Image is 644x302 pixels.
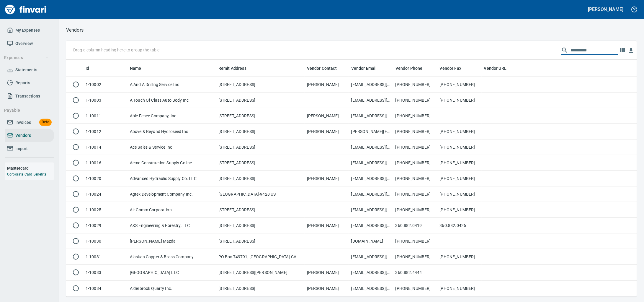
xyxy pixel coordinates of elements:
[437,139,482,155] td: [PHONE_NUMBER]
[393,108,437,124] td: [PHONE_NUMBER]
[437,218,482,233] td: 360.882.0426
[393,265,437,280] td: 360.882.4444
[39,119,52,126] span: Beta
[305,265,349,280] td: [PERSON_NAME]
[5,116,54,129] a: InvoicesBeta
[83,233,128,249] td: 1-10030
[15,79,30,87] span: Reports
[437,186,482,202] td: [PHONE_NUMBER]
[216,218,305,233] td: [STREET_ADDRESS]
[15,27,40,34] span: My Expenses
[218,65,246,72] span: Remit Address
[128,139,216,155] td: Ace Sales & Service Inc
[437,77,482,92] td: [PHONE_NUMBER]
[15,92,40,100] span: Transactions
[305,218,349,233] td: [PERSON_NAME]
[349,233,393,249] td: [DOMAIN_NAME]
[128,281,216,296] td: Alderbrook Quarry Inc.
[5,129,54,142] a: Vendors
[5,37,54,50] a: Overview
[216,281,305,296] td: [STREET_ADDRESS]
[128,108,216,124] td: Able Fence Company, Inc.
[216,108,305,124] td: [STREET_ADDRESS]
[4,54,49,61] span: Expenses
[393,281,437,296] td: [PHONE_NUMBER]
[437,171,482,186] td: [PHONE_NUMBER]
[437,202,482,218] td: [PHONE_NUMBER]
[627,46,636,55] button: Download table
[437,92,482,108] td: [PHONE_NUMBER]
[15,132,31,139] span: Vendors
[349,155,393,171] td: [EMAIL_ADDRESS][DOMAIN_NAME]
[305,77,349,92] td: [PERSON_NAME]
[130,65,141,72] span: Name
[349,124,393,139] td: [PERSON_NAME][EMAIL_ADDRESS][DOMAIN_NAME]
[7,172,46,176] a: Corporate Card Benefits
[216,139,305,155] td: [STREET_ADDRESS]
[393,77,437,92] td: [PHONE_NUMBER]
[128,92,216,108] td: A Touch Of Class Auto Body Inc
[83,202,128,218] td: 1-10025
[66,27,84,34] p: Vendors
[393,92,437,108] td: [PHONE_NUMBER]
[218,65,254,72] span: Remit Address
[588,6,624,12] h5: [PERSON_NAME]
[393,186,437,202] td: [PHONE_NUMBER]
[83,218,128,233] td: 1-10029
[216,155,305,171] td: [STREET_ADDRESS]
[349,77,393,92] td: [EMAIL_ADDRESS][DOMAIN_NAME]
[15,119,31,126] span: Invoices
[216,265,305,280] td: [STREET_ADDRESS][PERSON_NAME]
[349,171,393,186] td: [EMAIL_ADDRESS][DOMAIN_NAME]
[395,65,423,72] span: Vendor Phone
[349,108,393,124] td: [EMAIL_ADDRESS][DOMAIN_NAME]
[393,139,437,155] td: [PHONE_NUMBER]
[128,171,216,186] td: Advanced Hydraulic Supply Co. LLC
[349,265,393,280] td: [EMAIL_ADDRESS][DOMAIN_NAME];[PERSON_NAME][EMAIL_ADDRESS][DOMAIN_NAME]
[15,145,28,152] span: Import
[349,218,393,233] td: [EMAIL_ADDRESS][DOMAIN_NAME] ; [EMAIL_ADDRESS][DOMAIN_NAME]
[4,2,48,17] img: Finvari
[395,65,430,72] span: Vendor Phone
[5,63,54,77] a: Statements
[216,186,305,202] td: [GEOGRAPHIC_DATA]-9428 US
[351,65,385,72] span: Vendor Email
[484,65,514,72] span: Vendor URL
[437,124,482,139] td: [PHONE_NUMBER]
[83,139,128,155] td: 1-10014
[66,27,84,34] nav: breadcrumb
[216,233,305,249] td: [STREET_ADDRESS]
[128,77,216,92] td: A And A Drilling Service Inc
[349,139,393,155] td: [EMAIL_ADDRESS][DOMAIN_NAME]
[128,249,216,265] td: Alaskan Copper & Brass Company
[305,108,349,124] td: [PERSON_NAME]
[83,249,128,265] td: 1-10031
[307,65,337,72] span: Vendor Contact
[349,281,393,296] td: [EMAIL_ADDRESS][DOMAIN_NAME]
[83,124,128,139] td: 1-10012
[5,90,54,103] a: Transactions
[83,171,128,186] td: 1-10020
[618,46,627,55] button: Choose columns to display
[128,233,216,249] td: [PERSON_NAME] Mazda
[351,65,377,72] span: Vendor Email
[83,186,128,202] td: 1-10024
[216,124,305,139] td: [STREET_ADDRESS]
[440,65,462,72] span: Vendor Fax
[440,65,469,72] span: Vendor Fax
[128,155,216,171] td: Acme Construction Supply Co Inc
[437,249,482,265] td: [PHONE_NUMBER]
[4,107,49,114] span: Payable
[5,76,54,90] a: Reports
[393,155,437,171] td: [PHONE_NUMBER]
[393,233,437,249] td: [PHONE_NUMBER]
[216,249,305,265] td: PO Box 749791, [GEOGRAPHIC_DATA] CA 90074-9791 US
[83,77,128,92] td: 1-10002
[437,281,482,296] td: [PHONE_NUMBER]
[2,52,51,63] button: Expenses
[15,40,33,47] span: Overview
[216,171,305,186] td: [STREET_ADDRESS]
[393,249,437,265] td: [PHONE_NUMBER]
[393,202,437,218] td: [PHONE_NUMBER]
